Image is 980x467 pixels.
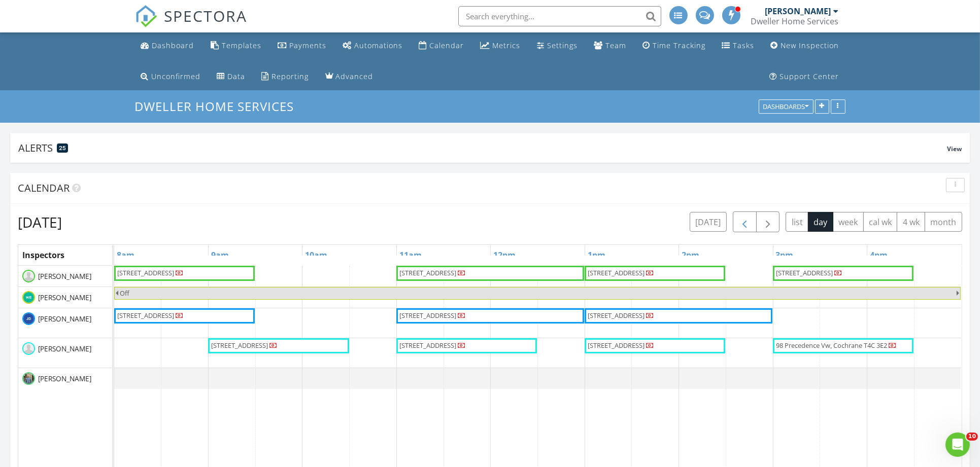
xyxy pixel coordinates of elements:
a: Payments [274,37,330,55]
button: cal wk [863,212,898,232]
span: [PERSON_NAME] [36,374,93,384]
input: Search everything... [458,6,661,26]
a: Team [590,37,630,55]
a: Advanced [321,67,378,86]
div: Reporting [272,71,309,81]
h2: [DATE] [18,212,62,232]
a: SPECTORA [135,14,248,35]
span: [PERSON_NAME] [36,293,93,303]
div: Metrics [492,41,520,50]
button: day [808,212,833,232]
a: Dashboard [137,37,198,55]
button: list [786,212,808,232]
span: [STREET_ADDRESS] [117,268,174,277]
div: Support Center [780,71,839,81]
span: [STREET_ADDRESS] [776,268,833,277]
button: [DATE] [690,212,727,232]
div: Tasks [733,41,754,50]
div: New Inspection [781,41,839,50]
button: week [833,212,864,232]
div: Settings [547,41,578,50]
span: View [947,145,962,153]
span: [PERSON_NAME] [36,314,93,324]
button: month [925,212,962,232]
div: Time Tracking [653,41,705,50]
a: Data [213,67,250,86]
div: Payments [289,41,326,50]
img: default-user-f0147aede5fd5fa78ca7ade42f37bd4542148d508eef1c3d3ea960f66861d68b.jpg [22,270,35,282]
div: Data [228,71,246,81]
div: Advanced [336,71,374,81]
div: Automations [354,41,402,50]
a: Automations (Advanced) [339,37,407,55]
span: [STREET_ADDRESS] [588,341,645,350]
span: [STREET_ADDRESS] [399,311,456,320]
a: Calendar [415,37,468,55]
div: [PERSON_NAME] [765,6,831,16]
span: [STREET_ADDRESS] [399,268,456,277]
a: 12pm [491,247,518,263]
div: Unconfirmed [152,71,201,81]
div: Templates [222,41,261,50]
button: Previous day [733,211,757,232]
a: Settings [533,37,582,55]
span: 25 [59,145,66,152]
a: 11am [397,247,424,263]
span: Inspectors [22,249,64,261]
img: default-user-f0147aede5fd5fa78ca7ade42f37bd4542148d508eef1c3d3ea960f66861d68b.jpg [22,342,35,355]
a: Reporting [258,67,313,86]
a: Dweller Home Services [135,98,303,115]
span: SPECTORA [164,5,248,26]
a: Metrics [476,37,524,55]
button: Dashboards [759,100,814,114]
a: Unconfirmed [137,67,205,86]
img: 1.jpg [22,291,35,304]
iframe: Intercom live chat [945,433,970,457]
a: Tasks [718,37,758,55]
img: The Best Home Inspection Software - Spectora [135,5,157,27]
div: Dweller Home Services [751,16,839,26]
a: 10am [302,247,330,263]
span: 10 [966,433,978,441]
span: [STREET_ADDRESS] [588,268,645,277]
img: 2.jpg [22,312,35,325]
button: 4 wk [897,212,925,232]
span: [PERSON_NAME] [36,344,93,354]
a: Support Center [766,67,843,86]
span: Calendar [18,181,70,195]
span: [STREET_ADDRESS] [399,341,456,350]
img: 1623190098283.jpeg [22,372,35,385]
span: Off [120,289,129,298]
span: [STREET_ADDRESS] [117,311,174,320]
div: Dashboard [152,41,194,50]
a: 3pm [773,247,796,263]
a: 1pm [585,247,608,263]
span: [STREET_ADDRESS] [588,311,645,320]
div: Dashboards [763,103,809,111]
span: [PERSON_NAME] [36,271,93,281]
div: Alerts [18,141,947,155]
span: [STREET_ADDRESS] [211,341,268,350]
div: Calendar [429,41,464,50]
a: 2pm [679,247,702,263]
a: New Inspection [766,37,843,55]
button: Next day [756,211,780,232]
div: Team [605,41,626,50]
a: 8am [114,247,137,263]
span: 98 Precedence Vw, Cochrane T4C 3E2 [776,341,887,350]
a: Templates [207,37,265,55]
a: 9am [209,247,231,263]
a: 4pm [867,247,890,263]
a: Time Tracking [638,37,709,55]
